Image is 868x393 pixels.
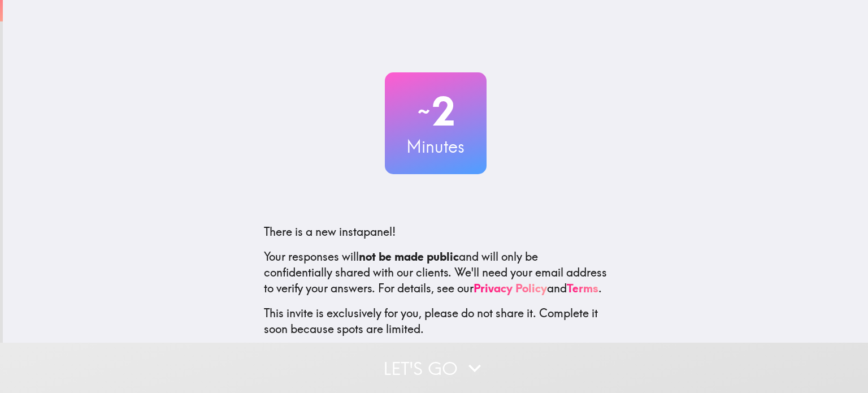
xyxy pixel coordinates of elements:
[416,94,432,128] span: ~
[264,249,607,296] p: Your responses will and will only be confidentially shared with our clients. We'll need your emai...
[264,305,607,337] p: This invite is exclusively for you, please do not share it. Complete it soon because spots are li...
[359,249,459,264] b: not be made public
[264,224,396,239] span: There is a new instapanel!
[474,281,547,295] a: Privacy Policy
[385,88,487,135] h2: 2
[385,135,487,158] h3: Minutes
[567,281,598,295] a: Terms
